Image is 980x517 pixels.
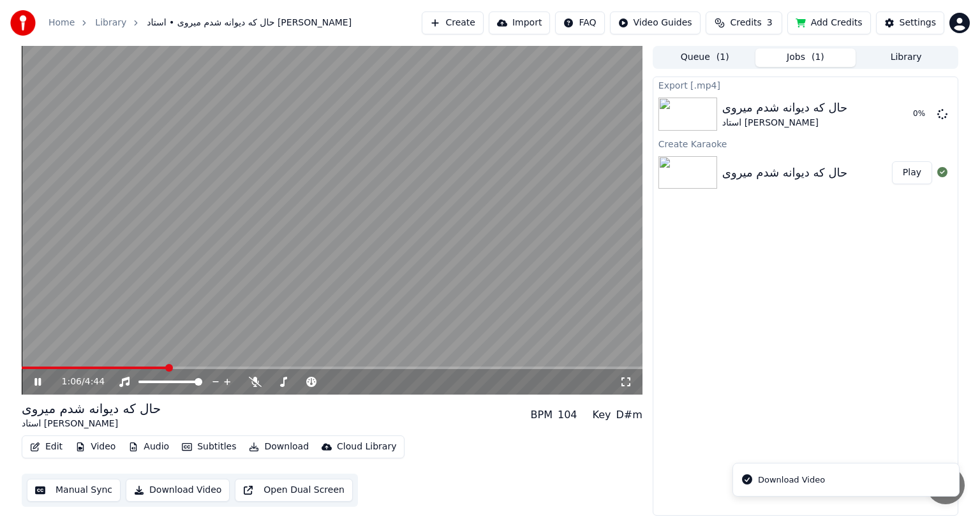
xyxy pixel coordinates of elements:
[337,441,396,453] div: Cloud Library
[177,438,241,456] button: Subtitles
[655,48,755,67] button: Queue
[48,17,352,29] nav: breadcrumb
[555,11,604,34] button: FAQ
[123,438,174,456] button: Audio
[558,407,577,423] div: 104
[653,136,958,151] div: Create Karaoke
[876,11,944,34] button: Settings
[85,375,105,388] span: 4:44
[22,418,161,430] div: استاد [PERSON_NAME]
[62,375,82,388] span: 1:06
[610,11,701,34] button: Video Guides
[812,51,824,64] span: ( 1 )
[25,438,68,456] button: Edit
[616,407,642,423] div: D#m
[62,375,93,388] div: /
[755,48,856,67] button: Jobs
[722,99,847,117] div: حال که دیوانه شدم میروی
[706,11,782,34] button: Credits3
[27,479,121,502] button: Manual Sync
[489,11,550,34] button: Import
[95,17,126,29] a: Library
[593,407,611,423] div: Key
[422,11,484,34] button: Create
[70,438,121,456] button: Video
[758,474,825,486] div: Download Video
[730,17,761,29] span: Credits
[856,48,956,67] button: Library
[22,400,161,418] div: حال که دیوانه شدم میروی
[147,17,352,29] span: حال که دیوانه شدم میروی • استاد [PERSON_NAME]
[235,479,353,502] button: Open Dual Screen
[10,10,36,36] img: youka
[913,109,932,119] div: 0 %
[48,17,75,29] a: Home
[787,11,871,34] button: Add Credits
[653,77,958,92] div: Export [.mp4]
[126,479,230,502] button: Download Video
[767,17,773,29] span: 3
[716,51,729,64] span: ( 1 )
[531,407,553,423] div: BPM
[900,17,936,29] div: Settings
[722,117,847,129] div: استاد [PERSON_NAME]
[244,438,314,456] button: Download
[722,164,847,182] div: حال که دیوانه شدم میروی
[892,161,932,184] button: Play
